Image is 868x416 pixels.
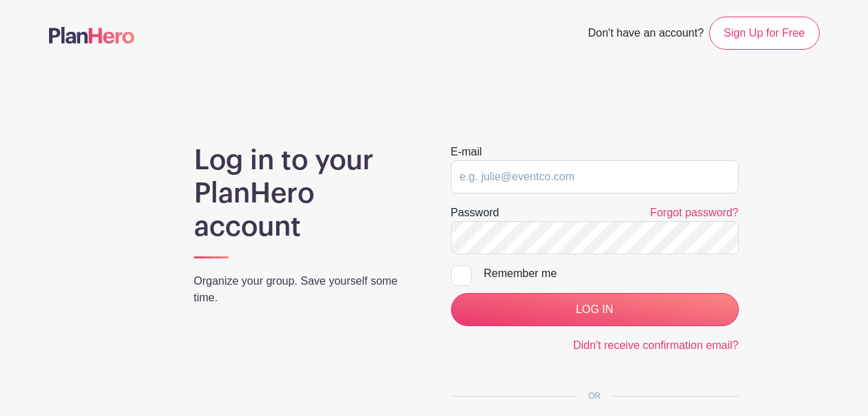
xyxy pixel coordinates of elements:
[451,144,482,160] label: E-mail
[194,144,418,243] h1: Log in to your PlanHero account
[650,207,738,218] a: Forgot password?
[451,160,739,193] input: e.g. julie@eventco.com
[484,265,739,282] div: Remember me
[49,27,135,44] img: logo-507f7623f17ff9eddc593b1ce0a138ce2505c220e1c5a4e2b4648c50719b7d32.svg
[451,205,499,221] label: Password
[573,339,739,351] a: Didn't receive confirmation email?
[709,17,819,50] a: Sign Up for Free
[194,273,418,306] p: Organize your group. Save yourself some time.
[451,293,739,326] input: LOG IN
[577,391,612,401] span: OR
[588,19,704,50] span: Don't have an account?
